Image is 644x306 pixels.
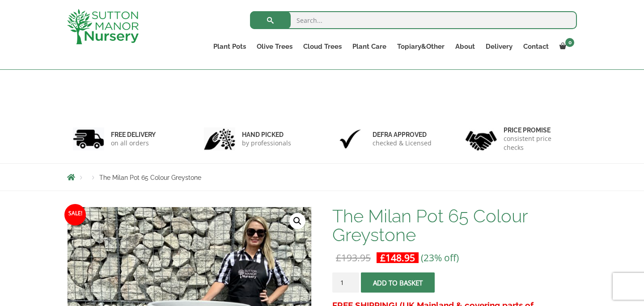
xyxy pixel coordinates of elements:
[64,204,86,225] span: Sale!
[504,126,572,134] h6: Price promise
[373,131,432,139] h6: Defra approved
[298,40,347,53] a: Cloud Trees
[480,40,518,53] a: Delivery
[250,11,577,29] input: Search...
[450,40,480,53] a: About
[392,40,450,53] a: Topiary&Other
[242,131,291,139] h6: hand picked
[67,9,139,44] img: logo
[565,38,574,47] span: 0
[336,251,341,264] span: £
[332,272,359,293] input: Product quantity
[111,139,156,148] p: on all orders
[67,174,577,181] nav: Breadcrumbs
[361,272,435,293] button: Add to basket
[99,174,201,181] span: The Milan Pot 65 Colour Greystone
[347,40,392,53] a: Plant Care
[111,131,156,139] h6: FREE DELIVERY
[289,213,305,229] a: View full-screen image gallery
[251,40,298,53] a: Olive Trees
[554,40,577,53] a: 0
[208,40,251,53] a: Plant Pots
[466,125,497,153] img: 4.jpg
[336,251,371,264] bdi: 193.95
[421,251,459,264] span: (23% off)
[380,251,415,264] bdi: 148.95
[373,139,432,148] p: checked & Licensed
[380,251,386,264] span: £
[242,139,291,148] p: by professionals
[518,40,554,53] a: Contact
[504,134,572,152] p: consistent price checks
[73,127,104,150] img: 1.jpg
[332,207,577,244] h1: The Milan Pot 65 Colour Greystone
[204,127,235,150] img: 2.jpg
[335,127,366,150] img: 3.jpg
